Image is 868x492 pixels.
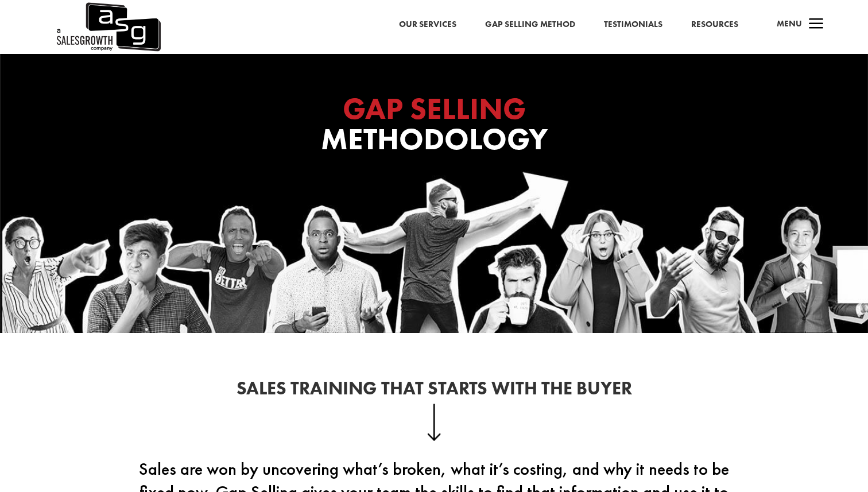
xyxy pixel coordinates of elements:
[691,17,738,32] a: Resources
[777,18,802,29] span: Menu
[399,17,456,32] a: Our Services
[485,17,575,32] a: Gap Selling Method
[204,94,664,160] h1: Methodology
[124,379,744,404] h2: Sales Training That Starts With the Buyer
[427,404,441,440] img: down-arrow
[343,89,526,128] span: GAP SELLING
[805,13,828,36] span: a
[604,17,662,32] a: Testimonials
